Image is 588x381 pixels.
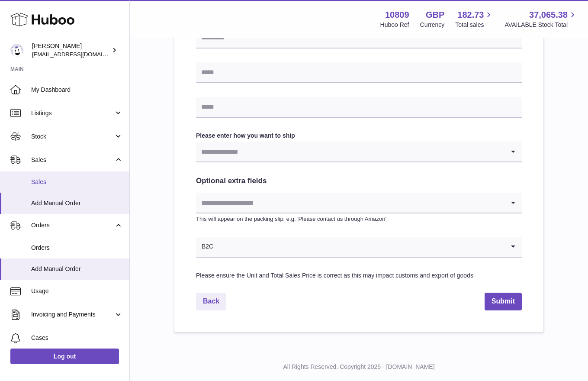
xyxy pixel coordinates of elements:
div: Search for option [196,142,522,162]
a: 37,065.38 AVAILABLE Stock Total [504,9,578,29]
p: This will appear on the packing slip. e.g. 'Please contact us through Amazon' [196,215,522,223]
input: Search for option [196,193,504,213]
input: Search for option [196,142,504,161]
span: B2C [196,237,214,257]
strong: GBP [426,9,444,21]
span: AVAILABLE Stock Total [504,21,578,29]
h2: Optional extra fields [196,176,522,186]
span: Orders [31,244,123,252]
span: Usage [31,287,123,295]
span: Orders [31,221,114,229]
a: Back [196,293,226,310]
span: 37,065.38 [529,9,568,21]
div: Search for option [196,193,522,213]
span: Invoicing and Payments [31,310,114,319]
span: Sales [31,178,123,186]
span: Stock [31,132,114,141]
span: Add Manual Order [31,199,123,207]
strong: 10809 [385,9,409,21]
button: Submit [485,293,522,310]
span: 182.73 [457,9,484,21]
div: Search for option [196,237,522,258]
input: Search for option [214,237,504,257]
span: Add Manual Order [31,265,123,273]
a: 182.73 Total sales [455,9,494,29]
span: Sales [31,156,114,164]
span: Cases [31,334,123,342]
div: [PERSON_NAME] [32,42,110,58]
div: Please ensure the Unit and Total Sales Price is correct as this may impact customs and export of ... [196,271,522,280]
div: Currency [420,21,445,29]
span: Total sales [455,21,494,29]
span: My Dashboard [31,86,123,94]
label: Please enter how you want to ship [196,132,522,140]
a: Log out [10,349,119,364]
img: shop@ballersingod.com [10,44,23,57]
span: Listings [31,109,114,117]
div: Huboo Ref [380,21,409,29]
span: [EMAIL_ADDRESS][DOMAIN_NAME] [32,51,127,58]
p: All Rights Reserved. Copyright 2025 - [DOMAIN_NAME] [137,363,581,371]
